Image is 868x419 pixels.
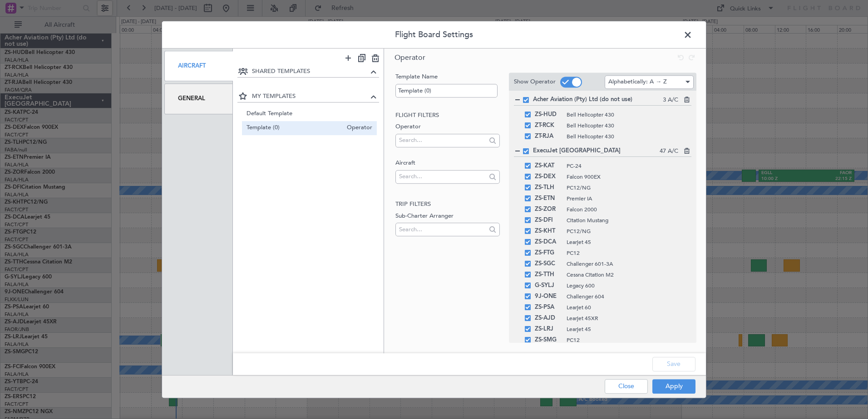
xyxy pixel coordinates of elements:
h2: Flight filters [395,111,499,120]
span: Learjet 45 [567,238,691,246]
span: ZS-SGC [535,258,562,269]
span: PC12/NG [567,184,691,192]
div: Aircraft [164,51,233,81]
input: Search... [399,133,486,147]
label: Template Name [395,73,499,82]
span: PC12/NG [567,227,691,235]
button: Close [605,379,648,394]
span: Bell Helicopter 430 [567,111,691,119]
span: PC12 [567,249,691,257]
span: Bell Helicopter 430 [567,122,691,130]
span: Acher Aviation (Pty) Ltd (do not use) [533,95,663,104]
span: ZS-KAT [535,161,562,171]
span: ZS-KHT [535,226,562,237]
label: Sub-Charter Arranger [395,212,499,221]
span: Operator [342,123,372,133]
span: G-SYLJ [535,280,562,291]
span: ZT-RCK [535,120,562,131]
span: 9J-ONE [535,291,562,302]
span: ZS-DEX [535,171,562,182]
span: Default Template [247,109,373,119]
span: SHARED TEMPLATES [252,67,369,76]
span: ZS-TTH [535,269,562,280]
span: ZS-HUD [535,109,562,120]
span: Learjet 60 [567,303,691,312]
span: Challenger 601-3A [567,260,691,268]
span: Learjet 45XR [567,314,691,322]
span: MY TEMPLATES [252,92,369,101]
span: PC-24 [567,162,691,170]
span: 3 A/C [663,96,678,105]
span: 47 A/C [660,147,678,156]
span: ZS-SMG [535,335,562,346]
h2: Trip filters [395,200,499,209]
span: ZT-RJA [535,131,562,142]
span: ZS-FTG [535,248,562,258]
span: Legacy 600 [567,282,691,290]
span: Alphabetically: A → Z [608,78,667,86]
span: ZS-TLH [535,182,562,193]
span: ZS-ZOR [535,204,562,215]
span: Operator [395,53,425,63]
button: Apply [652,379,695,394]
span: ZS-DCA [535,237,562,248]
input: Search... [399,170,486,183]
span: ZS-DFI [535,215,562,226]
span: Falcon 2000 [567,205,691,214]
span: ZS-AJD [535,313,562,324]
span: ZS-LRJ [535,324,562,335]
span: Bell Helicopter 430 [567,132,691,141]
span: Template (0) [247,123,343,133]
input: Search... [399,223,486,236]
span: ZS-ETN [535,193,562,204]
label: Show Operator [514,78,556,87]
label: Aircraft [395,159,499,168]
span: Learjet 45 [567,325,691,333]
span: Premier IA [567,195,691,203]
span: Challenger 604 [567,292,691,301]
label: Operator [395,122,499,132]
span: PC12 [567,336,691,344]
span: Cessna Citation M2 [567,271,691,279]
span: Citation Mustang [567,216,691,224]
div: General [164,83,233,114]
span: Falcon 900EX [567,173,691,181]
span: ZS-PSA [535,302,562,313]
span: ExecuJet [GEOGRAPHIC_DATA] [533,146,660,156]
header: Flight Board Settings [162,21,706,49]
